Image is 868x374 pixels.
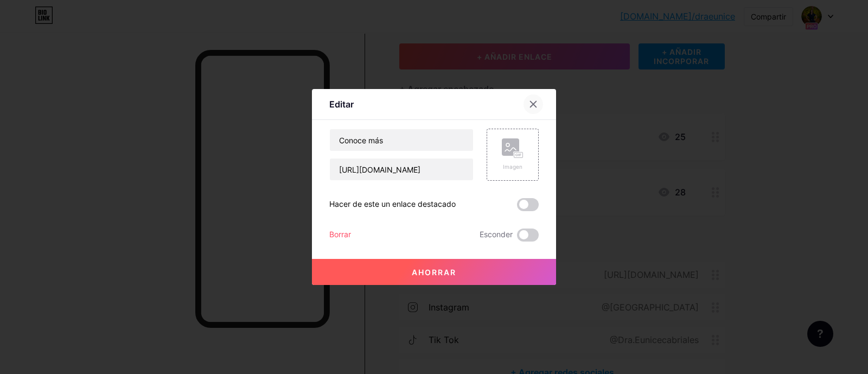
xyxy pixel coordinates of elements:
font: Borrar [329,230,351,239]
font: Ahorrar [412,268,456,277]
font: Editar [329,99,354,110]
button: Ahorrar [312,259,556,285]
input: Título [330,129,473,151]
font: Hacer de este un enlace destacado [329,199,456,208]
font: Esconder [480,230,513,239]
font: Imagen [503,163,522,170]
input: URL [330,159,473,180]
